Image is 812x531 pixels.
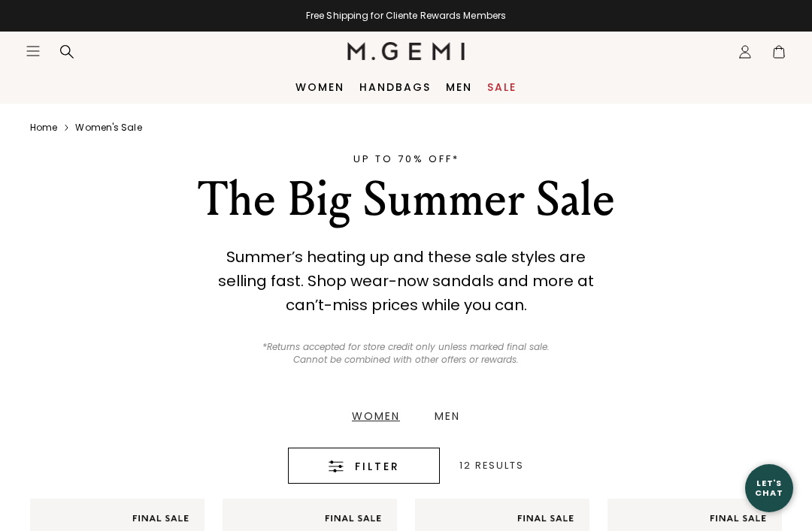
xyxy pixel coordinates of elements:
img: final sale tag [703,508,773,529]
a: Handbags [359,81,431,93]
button: Filter [288,448,440,484]
a: Home [30,122,57,134]
img: final sale tag [318,508,388,529]
button: Open site menu [26,44,41,59]
a: Women's sale [75,122,141,134]
a: Sale [487,81,517,93]
a: Women [295,81,344,93]
img: final sale tag [511,508,580,529]
div: Let's Chat [745,478,793,497]
span: Filter [355,457,400,475]
img: M.Gemi [347,42,465,60]
div: Summer’s heating up and these sale styles are selling fast. Shop wear-now sandals and more at can... [203,245,609,317]
div: UP TO 70% OFF* [127,152,685,167]
a: Men [417,411,477,421]
p: *Returns accepted for store credit only unless marked final sale. Cannot be combined with other o... [254,341,559,367]
div: Men [435,411,460,421]
a: Men [446,81,472,93]
img: final sale tag [126,508,195,529]
div: The Big Summer Sale [127,173,685,227]
div: 12 Results [459,460,524,471]
div: Women [352,411,400,421]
